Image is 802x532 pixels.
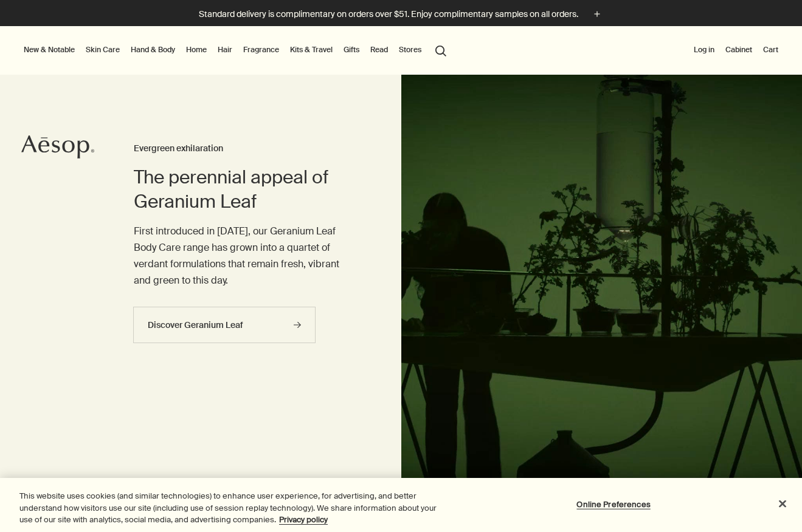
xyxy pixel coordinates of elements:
[241,43,282,57] a: Fragrance
[691,43,717,57] button: Log in
[21,43,77,57] button: New & Notable
[691,26,781,75] nav: supplementary
[215,43,235,57] a: Hair
[769,490,796,517] button: Close
[288,43,335,57] a: Kits & Travel
[761,43,781,57] button: Cart
[134,223,353,289] p: First introduced in [DATE], our Geranium Leaf Body Care range has grown into a quartet of verdant...
[133,307,316,343] a: Discover Geranium Leaf
[396,43,424,57] button: Stores
[368,43,390,57] a: Read
[430,38,452,61] button: Open search
[199,7,604,21] button: Standard delivery is complimentary on orders over $51. Enjoy complimentary samples on all orders.
[723,43,755,57] a: Cabinet
[341,43,362,57] a: Gifts
[576,492,652,516] button: Online Preferences, Opens the preference center dialog
[128,43,178,57] a: Hand & Body
[199,8,578,21] p: Standard delivery is complimentary on orders over $51. Enjoy complimentary samples on all orders.
[184,43,209,57] a: Home
[279,514,328,525] a: More information about your privacy, opens in a new tab
[83,43,122,57] a: Skin Care
[134,165,353,214] h2: The perennial appeal of Geranium Leaf
[21,135,94,162] a: Aesop
[19,490,441,526] div: This website uses cookies (and similar technologies) to enhance user experience, for advertising,...
[21,135,94,159] svg: Aesop
[134,142,353,156] h3: Evergreen exhilaration
[21,26,452,75] nav: primary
